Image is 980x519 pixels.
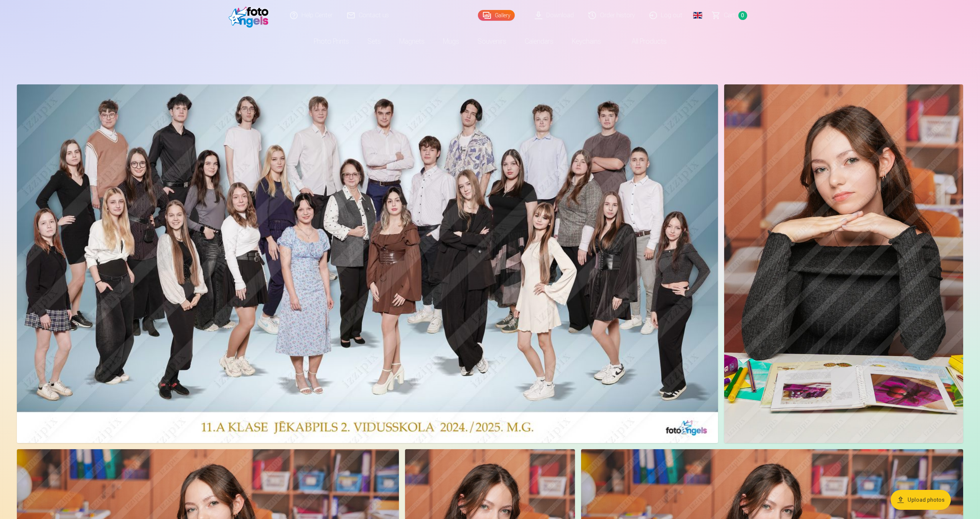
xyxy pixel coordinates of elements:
a: All products [610,31,676,52]
button: Upload photos [891,490,951,510]
a: Magnets [390,31,434,52]
a: Photo prints [305,31,358,52]
a: Gallery [478,10,515,21]
a: Sets [358,31,390,52]
a: Souvenirs [468,31,516,52]
a: Mugs [434,31,468,52]
img: /fa4 [229,3,273,28]
span: Сart [724,11,735,20]
a: Calendars [516,31,563,52]
span: 0 [738,11,747,20]
a: Keychains [563,31,610,52]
